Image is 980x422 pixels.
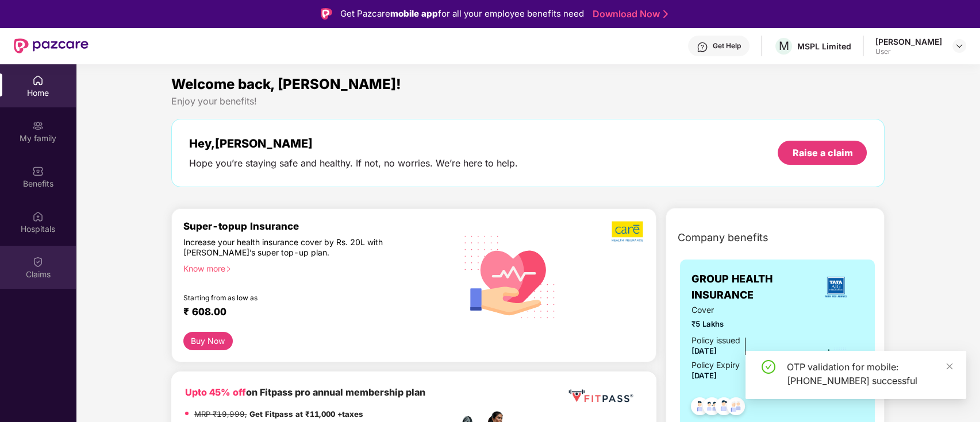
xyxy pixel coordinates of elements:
img: New Pazcare Logo [14,38,89,53]
div: Starting from as low as [183,293,403,301]
img: Stroke [663,8,668,20]
img: svg+xml;base64,PHN2ZyB4bWxucz0iaHR0cDovL3d3dy53My5vcmcvMjAwMC9zdmciIHdpZHRoPSI0OC45NDMiIGhlaWdodD... [722,394,750,422]
div: [PERSON_NAME] [875,36,942,47]
button: Buy Now [183,332,233,350]
img: icon [810,346,848,384]
img: b5dec4f62d2307b9de63beb79f102df3.png [612,220,644,242]
span: M [779,39,789,53]
span: GROUP HEALTH INSURANCE [691,271,808,304]
div: Hope you’re staying safe and healthy. If not, no worries. We’re here to help. [189,157,518,169]
span: Welcome back, [PERSON_NAME]! [171,76,401,92]
div: Hey, [PERSON_NAME] [189,137,518,150]
div: Policy issued [691,334,740,347]
del: MRP ₹19,999, [194,409,247,419]
img: insurerLogo [820,272,851,303]
img: svg+xml;base64,PHN2ZyBpZD0iRHJvcGRvd24tMzJ4MzIiIHhtbG5zPSJodHRwOi8vd3d3LnczLm9yZy8yMDAwL3N2ZyIgd2... [955,41,964,51]
span: [DATE] [691,371,717,380]
img: svg+xml;base64,PHN2ZyB4bWxucz0iaHR0cDovL3d3dy53My5vcmcvMjAwMC9zdmciIHdpZHRoPSI0OC45NDMiIGhlaWdodD... [710,394,738,422]
img: svg+xml;base64,PHN2ZyBpZD0iQmVuZWZpdHMiIHhtbG5zPSJodHRwOi8vd3d3LnczLm9yZy8yMDAwL3N2ZyIgd2lkdGg9Ij... [32,165,44,177]
span: Cover [691,304,794,316]
img: svg+xml;base64,PHN2ZyB4bWxucz0iaHR0cDovL3d3dy53My5vcmcvMjAwMC9zdmciIHdpZHRoPSI0OC45MTUiIGhlaWdodD... [698,394,726,422]
span: Company benefits [678,230,768,246]
div: ₹ 608.00 [183,306,441,320]
span: [DATE] [691,346,717,355]
span: ₹5 Lakhs [691,318,794,330]
div: MSPL Limited [797,41,851,52]
img: svg+xml;base64,PHN2ZyBpZD0iSG9zcGl0YWxzIiB4bWxucz0iaHR0cDovL3d3dy53My5vcmcvMjAwMC9zdmciIHdpZHRoPS... [32,211,44,222]
img: svg+xml;base64,PHN2ZyBpZD0iQ2xhaW0iIHhtbG5zPSJodHRwOi8vd3d3LnczLm9yZy8yMDAwL3N2ZyIgd2lkdGg9IjIwIi... [32,256,44,268]
div: User [875,47,942,56]
img: svg+xml;base64,PHN2ZyB4bWxucz0iaHR0cDovL3d3dy53My5vcmcvMjAwMC9zdmciIHhtbG5zOnhsaW5rPSJodHRwOi8vd3... [455,220,565,332]
span: right [225,266,232,272]
img: svg+xml;base64,PHN2ZyB3aWR0aD0iMjAiIGhlaWdodD0iMjAiIHZpZXdCb3g9IjAgMCAyMCAyMCIgZmlsbD0ibm9uZSIgeG... [32,120,44,131]
div: Get Pazcare for all your employee benefits need [340,7,584,21]
div: Increase your health insurance cover by Rs. 20L with [PERSON_NAME]’s super top-up plan. [183,237,403,258]
div: Know more [183,264,445,272]
div: OTP validation for mobile: [PHONE_NUMBER] successful [787,360,952,388]
img: svg+xml;base64,PHN2ZyBpZD0iSGVscC0zMngzMiIgeG1sbnM9Imh0dHA6Ly93d3cudzMub3JnLzIwMDAvc3ZnIiB3aWR0aD... [697,41,708,53]
strong: mobile app [390,8,438,19]
div: Policy Expiry [691,359,740,371]
div: Super-topup Insurance [183,220,452,232]
a: Download Now [593,8,664,20]
img: Logo [321,8,332,20]
img: svg+xml;base64,PHN2ZyB4bWxucz0iaHR0cDovL3d3dy53My5vcmcvMjAwMC9zdmciIHdpZHRoPSI0OC45NDMiIGhlaWdodD... [686,394,714,422]
b: on Fitpass pro annual membership plan [185,386,425,398]
b: Upto 45% off [185,386,246,398]
div: Enjoy your benefits! [171,95,885,107]
span: close [946,362,954,370]
span: check-circle [762,360,775,374]
img: fppp.png [566,385,635,406]
div: Raise a claim [792,146,852,159]
div: Get Help [713,41,741,51]
img: svg+xml;base64,PHN2ZyBpZD0iSG9tZSIgeG1sbnM9Imh0dHA6Ly93d3cudzMub3JnLzIwMDAvc3ZnIiB3aWR0aD0iMjAiIG... [32,75,44,86]
strong: Get Fitpass at ₹11,000 +taxes [249,409,363,419]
